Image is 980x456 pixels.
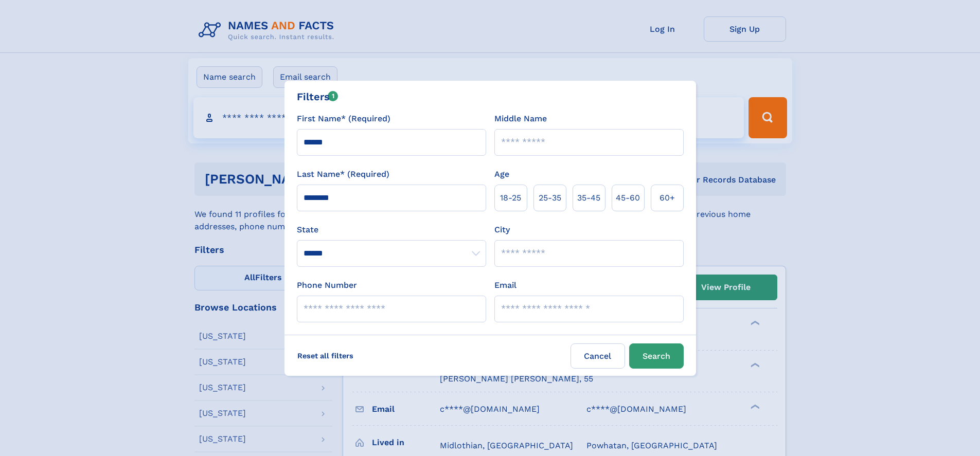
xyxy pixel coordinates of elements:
label: Age [494,168,509,180]
label: City [494,224,510,236]
button: Search [629,343,684,369]
label: Cancel [571,343,625,369]
span: 25‑35 [539,192,561,204]
div: Filters [297,89,338,104]
label: Phone Number [297,279,357,291]
label: First Name* (Required) [297,113,390,125]
span: 60+ [660,192,675,204]
label: Last Name* (Required) [297,168,389,180]
label: Reset all filters [291,343,360,368]
span: 35‑45 [577,192,600,204]
label: Middle Name [494,113,547,125]
label: Email [494,279,516,291]
span: 18‑25 [500,192,521,204]
label: State [297,224,486,236]
span: 45‑60 [616,192,640,204]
